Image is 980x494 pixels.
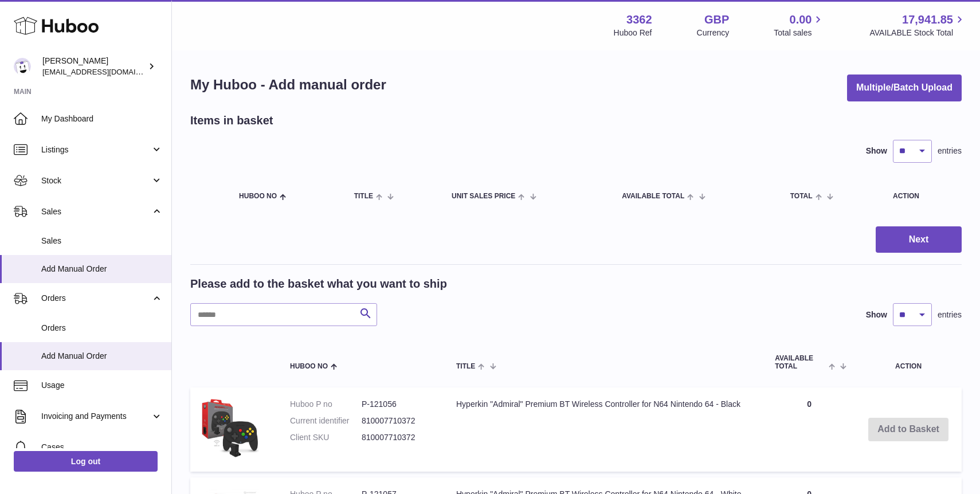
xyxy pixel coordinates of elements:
[41,264,163,275] span: Add Manual Order
[763,387,855,472] td: 0
[847,75,962,101] button: Multiple/Batch Upload
[876,226,962,253] button: Next
[354,193,373,200] span: Title
[41,236,163,246] span: Sales
[14,58,31,75] img: sales@gamesconnection.co.uk
[41,206,151,217] span: Sales
[41,113,163,124] span: My Dashboard
[41,323,163,334] span: Orders
[14,451,158,472] a: Log out
[626,12,652,28] strong: 3362
[774,12,825,38] a: 0.00 Total sales
[42,56,146,77] div: [PERSON_NAME]
[42,67,168,76] span: [EMAIL_ADDRESS][DOMAIN_NAME]
[41,411,151,422] span: Invoicing and Payments
[697,28,730,38] div: Currency
[869,28,966,38] span: AVAILABLE Stock Total
[456,363,475,370] span: Title
[41,293,151,304] span: Orders
[704,12,729,28] strong: GBP
[775,355,826,370] span: AVAILABLE Total
[869,12,966,38] a: 17,941.85 AVAILABLE Stock Total
[290,415,362,426] dt: Current identifier
[190,113,273,128] h2: Items in basket
[614,28,652,38] div: Huboo Ref
[41,175,151,186] span: Stock
[202,399,259,457] img: Hyperkin "Admiral" Premium BT Wireless Controller for N64 Nintendo 64 - Black
[938,146,962,156] span: entries
[190,276,447,292] h2: Please add to the basket what you want to ship
[902,12,953,28] span: 17,941.85
[866,146,887,156] label: Show
[290,432,362,443] dt: Client SKU
[290,363,328,370] span: Huboo no
[190,76,386,94] h1: My Huboo - Add manual order
[452,193,515,200] span: Unit Sales Price
[41,380,163,391] span: Usage
[362,399,433,410] dd: P-121056
[790,193,813,200] span: Total
[866,309,887,320] label: Show
[445,387,763,472] td: Hyperkin "Admiral" Premium BT Wireless Controller for N64 Nintendo 64 - Black
[362,415,433,426] dd: 810007710372
[938,309,962,320] span: entries
[41,351,163,362] span: Add Manual Order
[41,442,163,453] span: Cases
[41,144,151,155] span: Listings
[790,12,812,28] span: 0.00
[893,193,950,200] div: Action
[774,28,825,38] span: Total sales
[362,432,433,443] dd: 810007710372
[290,399,362,410] dt: Huboo P no
[855,343,962,381] th: Action
[622,193,684,200] span: AVAILABLE Total
[239,193,277,200] span: Huboo no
